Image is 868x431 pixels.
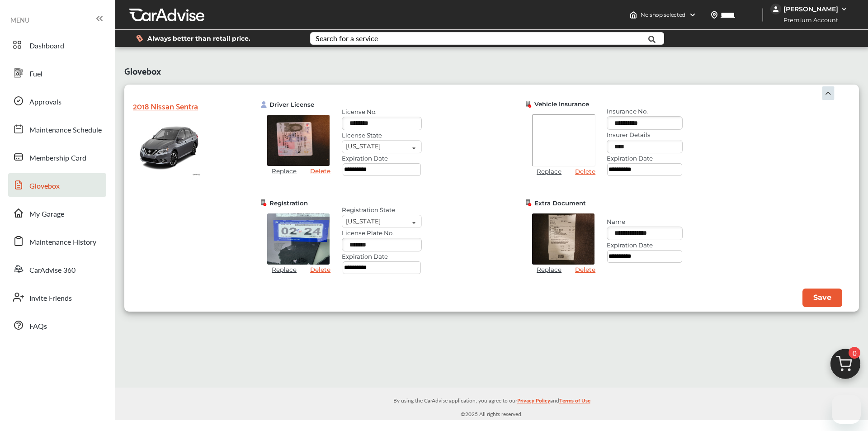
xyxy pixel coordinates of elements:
[346,218,381,224] div: [US_STATE]
[525,100,607,108] div: Document will expire in next 60 days
[517,395,550,409] a: Privacy Policy
[124,61,161,78] span: Glovebox
[115,388,868,420] div: © 2025 All rights reserved.
[29,124,102,136] span: Maintenance Schedule
[342,108,422,115] label: License No.
[147,35,250,42] span: Always better than retail price.
[641,11,685,19] span: No shop selected
[342,155,422,162] label: Expiration Date
[607,131,683,138] label: Insurer Details
[267,213,330,265] img: tx_registration.jpg
[802,289,842,307] button: Save
[849,347,860,359] span: 0
[762,8,763,22] img: header-divider.bc55588e.svg
[260,199,267,206] img: Ic_driverinsurancenotupdated.7a0394b7.svg
[8,33,106,57] a: Dashboard
[525,101,532,108] img: Ic_driverinsurancenotupdated.7a0394b7.svg
[316,35,378,42] div: Search for a service
[29,96,61,108] span: Approvals
[630,11,637,19] img: header-home-logo.8d720a4f.svg
[136,34,143,42] img: dollor_label_vector.a70140d1.svg
[342,206,422,213] label: Registration State
[346,143,381,149] div: [US_STATE]
[711,11,718,19] img: location_vector.a44bc228.svg
[29,293,72,304] span: Invite Friends
[689,11,696,19] img: header-down-arrow.9dd2ce7d.svg
[8,201,106,225] a: My Garage
[29,68,42,80] span: Fuel
[29,208,64,220] span: My Garage
[840,5,848,13] img: WGsFRI8htEPBVLJbROoPRyZpYNWhNONpIPPETTm6eUC0GeLEiAAAAAElFTkSuQmCC
[532,213,594,265] img: discount_tire.jpg
[8,117,106,141] a: Maintenance Schedule
[8,285,106,309] a: Invite Friends
[525,199,607,207] div: Document will expire in next 60 days
[532,168,566,175] a: Replace
[342,229,422,237] label: License Plate No.
[8,229,106,253] a: Maintenance History
[832,395,861,424] iframe: Button to launch messaging window
[607,155,683,162] label: Expiration Date
[8,257,106,281] a: CarAdvise 360
[29,152,86,164] span: Membership Card
[10,16,29,24] span: MENU
[137,117,201,176] img: vehicle
[260,101,267,108] img: Ic_Driver%20license.58b2f069.svg
[821,86,835,100] img: Ic_dropdown.3e6f82a4.svg
[29,40,64,52] span: Dashboard
[115,395,868,405] p: By using the CarAdvise application, you agree to our and
[342,132,422,139] label: License State
[534,199,586,207] span: Extra Document
[8,145,106,169] a: Membership Card
[607,108,683,115] label: Insurance No.
[306,266,335,273] a: Delete
[342,253,422,260] label: Expiration Date
[824,345,867,388] img: cart_icon.3d0951e8.svg
[306,167,335,175] a: Delete
[532,266,566,273] a: Replace
[8,173,106,197] a: Glovebox
[260,199,342,207] div: Document will expire in next 60 days
[559,395,590,409] a: Terms of Use
[267,115,330,166] img: dl_front.jpg
[770,4,781,14] img: jVpblrzwTbfkPYzPPzSLxeg0AAAAASUVORK5CYII=
[607,242,683,249] label: Expiration Date
[534,100,589,108] span: Vehicle Insurance
[269,101,314,108] span: Driver License
[571,266,600,273] a: Delete
[8,313,106,337] a: FAQs
[771,15,845,25] span: Premium Account
[29,321,47,332] span: FAQs
[267,266,301,273] a: Replace
[525,199,532,206] img: Ic_driverinsurancenotupdated.7a0394b7.svg
[260,101,342,108] div: Upload Document
[29,265,75,276] span: CarAdvise 360
[267,167,301,175] a: Replace
[607,218,683,225] label: Name
[571,168,600,175] a: Delete
[783,5,838,13] div: [PERSON_NAME]
[8,89,106,113] a: Approvals
[133,99,223,113] div: 2018 Nissan Sentra
[8,61,106,85] a: Fuel
[269,199,308,207] span: Registration
[29,237,96,248] span: Maintenance History
[29,180,60,192] span: Glovebox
